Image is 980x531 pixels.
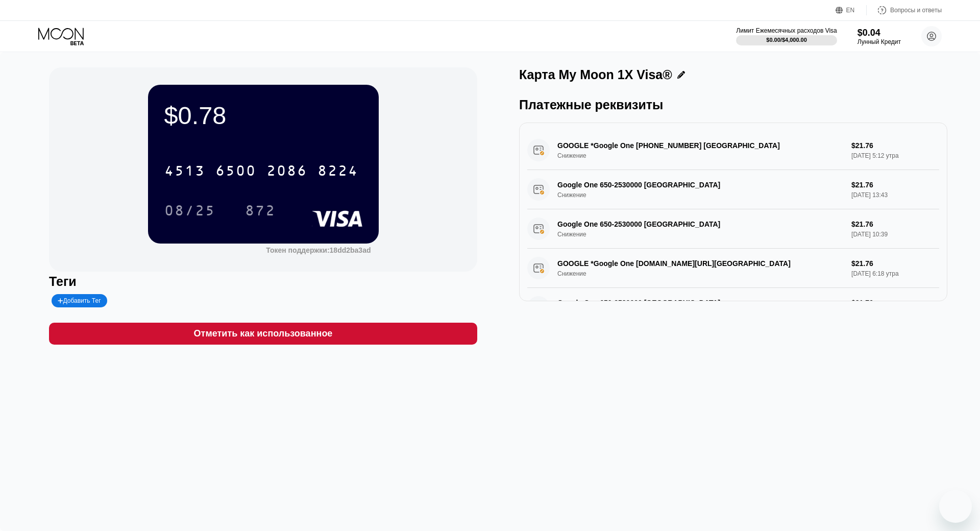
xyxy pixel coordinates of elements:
[857,28,901,38] div: $0.04
[519,98,947,112] div: Платежные реквизиты
[836,5,867,15] div: EN
[890,7,942,14] div: Вопросы и ответы
[867,5,942,15] div: Вопросы и ответы
[164,101,362,130] div: $0.78
[736,27,837,45] div: Лимит Ежемесячных расходов Visa$0.00/$4,000.00
[194,328,333,340] div: Отметить как использованное
[766,37,807,43] div: $0.00 / $4,000.00
[266,164,307,180] div: 2086
[519,67,672,82] div: Карта My Moon 1X Visa®
[237,198,283,223] div: 872
[157,198,223,223] div: 08/25
[266,246,371,254] div: Токен поддержки: 18dd2ba3ad
[49,323,477,345] div: Отметить как использованное
[266,246,371,254] div: Токен поддержки:18dd2ba3ad
[158,158,364,183] div: 4513650020868224
[52,294,107,307] div: Добавить Тег
[58,297,101,304] div: Добавить Тег
[857,38,901,45] div: Лунный Кредит
[245,204,276,220] div: 872
[857,28,901,45] div: $0.04Лунный Кредит
[939,490,972,523] iframe: Кнопка, открывающая окно обмена сообщениями; идёт разговор
[846,7,855,14] div: EN
[736,27,837,34] div: Лимит Ежемесячных расходов Visa
[215,164,256,180] div: 6500
[164,204,215,220] div: 08/25
[317,164,358,180] div: 8224
[49,274,477,289] div: Теги
[164,164,205,180] div: 4513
